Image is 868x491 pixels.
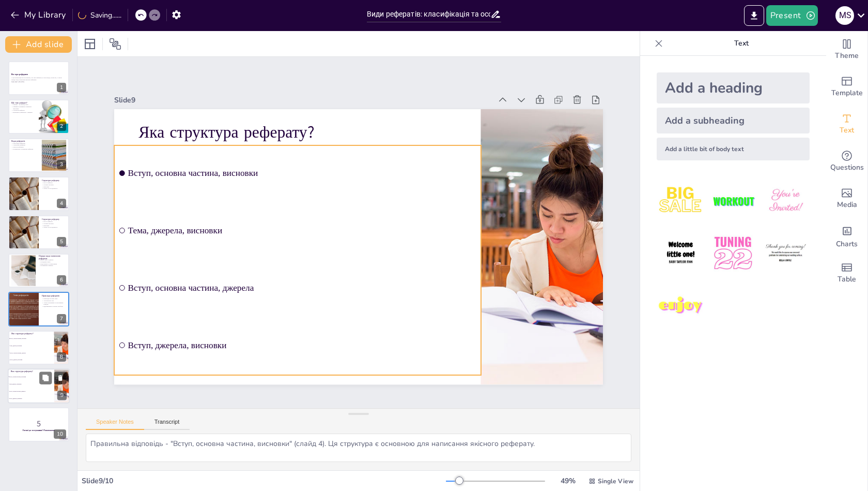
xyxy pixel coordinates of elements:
[82,476,446,486] div: Slide 9 / 10
[11,418,66,429] p: 5
[42,222,66,225] p: Основна частина
[657,138,810,160] div: Add a little bit of body text
[42,300,66,302] p: Актуальність тем
[11,103,36,106] p: Реферат - це виклад теми
[835,50,859,62] span: Theme
[54,429,66,439] div: 10
[838,274,856,285] span: Table
[840,125,854,136] span: Text
[10,338,53,339] span: Вступ, основна частина, висновки
[830,162,864,173] span: Questions
[11,144,39,146] p: Аналітичні реферати
[835,5,854,26] button: M S
[82,36,98,52] div: Layout
[42,179,66,182] p: Структура реферату
[128,226,477,236] span: Тема, джерела, висновки
[709,229,757,277] img: 5.jpeg
[57,237,66,246] div: 5
[57,391,67,400] div: 9
[42,302,66,305] p: Аналіз позитивних та негативних аспектів
[744,5,764,26] button: Export to PowerPoint
[10,359,53,360] span: Вступ, джерела, висновки
[57,83,66,92] div: 1
[10,352,53,353] span: Вступ, основна частина, джерела
[826,255,867,292] div: Add a table
[5,36,72,53] button: Add slide
[11,77,66,81] p: У цій презентації ми розглянемо, що таке реферати, їх різні види, структуру, а також поради щодо ...
[657,108,810,133] div: Add a subheading
[667,31,816,56] p: Text
[42,306,66,308] p: Відображення сучасних проблем
[657,177,705,225] img: 1.jpeg
[9,376,54,378] span: Вступ, основна частина, висновки
[826,68,867,106] div: Add ready made slides
[57,160,66,169] div: 3
[9,391,54,392] span: Вступ, основна частина, джерела
[837,199,857,211] span: Media
[8,407,69,441] div: 10
[831,87,863,99] span: Template
[836,239,858,250] span: Charts
[8,99,69,133] div: 2
[8,61,69,95] div: 1
[826,217,867,255] div: Add charts and graphs
[766,5,818,26] button: Present
[8,368,70,404] div: 9
[57,275,66,285] div: 6
[57,199,66,208] div: 4
[8,254,69,288] div: 6
[11,109,36,111] p: Структура реферату
[11,148,39,150] p: Порівняльні та критичні реферати
[598,477,633,485] span: Single View
[39,263,66,265] p: Редагування та коригування
[42,298,66,300] p: Приклади на різні теми
[11,142,39,144] p: Різні види рефератів
[762,177,810,225] img: 3.jpeg
[128,168,477,178] span: Вступ, основна частина, висновки
[11,140,39,143] p: Види рефератів
[42,186,66,188] p: Висновки
[657,229,705,277] img: 4.jpeg
[826,180,867,217] div: Add images, graphics, shapes or video
[39,261,66,263] p: Складання плану
[367,7,490,22] input: Insert title
[42,182,66,184] p: Вступ реферату
[144,419,190,430] button: Transcript
[11,81,66,83] p: Generated with [URL]
[42,188,66,190] p: Логіка та послідовність
[114,95,491,105] div: Slide 9
[23,429,55,432] strong: Готові до тестування? Розпочнемо!
[42,220,66,222] p: Вступ реферату
[128,283,477,293] span: Вступ, основна частина, джерела
[11,101,36,104] p: Що таке реферат?
[57,122,66,131] div: 2
[826,31,867,68] div: Change the overall theme
[11,146,39,148] p: Описові реферати
[42,217,66,220] p: Структура реферату
[54,371,67,384] button: Delete Slide
[11,111,36,113] p: Важливість рефератів у навчанні
[39,259,66,261] p: Вибір теми та джерел
[11,106,36,109] p: Реферати розвивають критичне мислення
[555,476,580,486] div: 49 %
[78,10,121,20] div: Saving......
[826,143,867,180] div: Get real-time input from your audience
[10,345,53,346] span: Тема, джерела, висновки
[8,176,69,211] div: 4
[826,106,867,143] div: Add text boxes
[9,398,54,399] span: Вступ, джерела, висновки
[42,294,66,297] p: Приклади рефератів
[11,73,28,76] strong: Все про реферати
[39,371,52,384] button: Duplicate Slide
[709,177,757,225] img: 2.jpeg
[8,7,70,23] button: My Library
[8,292,69,326] div: 7
[57,314,66,323] div: 7
[11,332,51,335] p: Яка структура реферату?
[8,331,69,365] div: 8
[657,282,705,330] img: 7.jpeg
[42,225,66,227] p: Висновки
[8,138,69,172] div: 3
[57,352,66,362] div: 8
[11,370,51,373] p: Яка структура реферату?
